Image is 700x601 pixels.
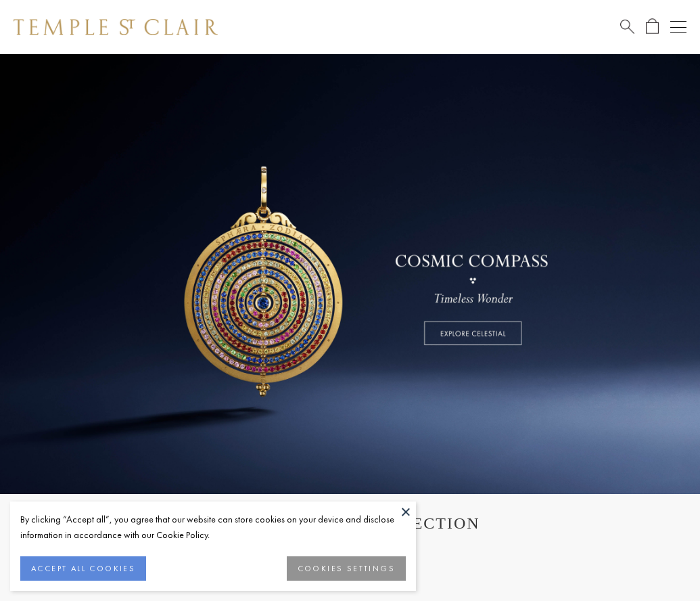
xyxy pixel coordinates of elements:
div: By clicking “Accept all”, you agree that our website can store cookies on your device and disclos... [20,512,406,543]
button: COOKIES SETTINGS [287,556,406,581]
img: Temple St. Clair [14,19,218,35]
button: Open navigation [670,19,686,35]
a: Open Shopping Bag [646,18,659,35]
button: ACCEPT ALL COOKIES [20,556,146,581]
a: Search [620,18,634,35]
